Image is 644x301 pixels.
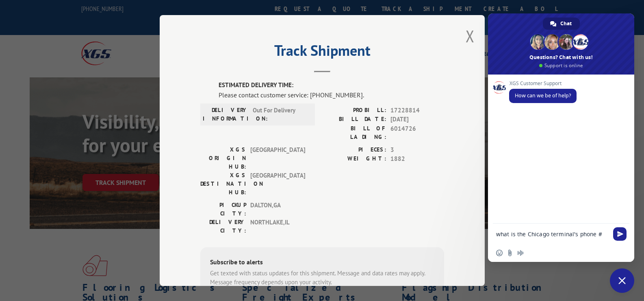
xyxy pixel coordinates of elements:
span: 3 [390,145,444,155]
span: Chat [560,18,572,30]
span: XGS Customer Support [509,81,577,86]
button: Close modal [466,25,475,47]
span: Send a file [507,250,513,256]
div: Close chat [610,268,634,293]
label: PICKUP CITY: [200,201,246,218]
span: [GEOGRAPHIC_DATA] [250,171,305,197]
label: PIECES: [322,145,386,155]
span: Send [613,227,627,241]
h2: Track Shipment [200,45,444,60]
label: XGS ORIGIN HUB: [200,145,246,171]
span: 1882 [390,154,444,164]
label: XGS DESTINATION HUB: [200,171,246,197]
label: DELIVERY CITY: [200,218,246,235]
label: BILL DATE: [322,115,386,124]
label: BILL OF LADING: [322,124,386,141]
div: Get texted with status updates for this shipment. Message and data rates may apply. Message frequ... [210,269,434,287]
span: [GEOGRAPHIC_DATA] [250,145,305,171]
textarea: Compose your message... [496,231,608,238]
label: ESTIMATED DELIVERY TIME: [219,81,444,90]
span: NORTHLAKE , IL [250,218,305,235]
span: 17228814 [390,106,444,115]
span: Audio message [517,250,524,256]
label: DELIVERY INFORMATION: [203,106,249,123]
div: Please contact customer service: [PHONE_NUMBER]. [219,90,444,100]
span: Out For Delivery [253,106,308,123]
span: Insert an emoji [496,250,503,256]
span: [DATE] [390,115,444,124]
div: Subscribe to alerts [210,257,434,269]
label: PROBILL: [322,106,386,115]
div: Chat [543,18,580,30]
span: DALTON , GA [250,201,305,218]
label: WEIGHT: [322,154,386,164]
span: 6014726 [390,124,444,141]
span: How can we be of help? [515,92,571,99]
